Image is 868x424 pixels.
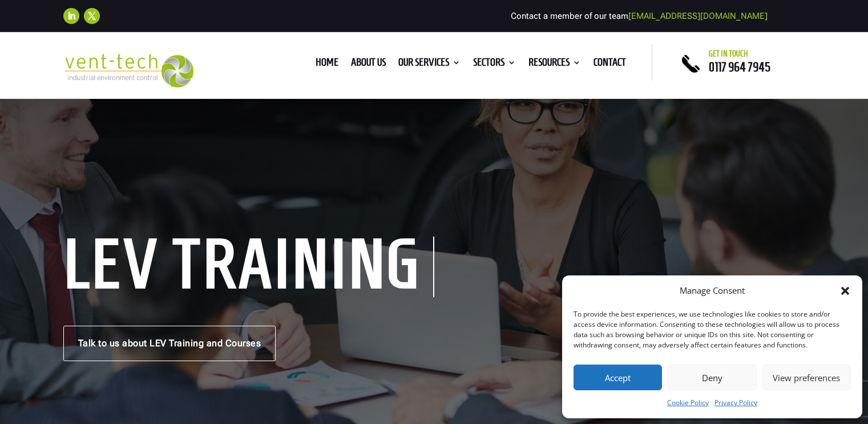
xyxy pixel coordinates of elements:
div: Close dialog [839,285,851,297]
a: Follow on LinkedIn [63,8,79,24]
a: Privacy Policy [714,396,757,410]
img: 2023-09-27T08_35_16.549ZVENT-TECH---Clear-background [63,54,194,87]
a: Home [316,58,338,71]
a: Resources [528,58,581,71]
a: Contact [594,58,626,71]
div: To provide the best experiences, we use technologies like cookies to store and/or access device i... [574,309,850,350]
button: View preferences [762,365,851,390]
a: Talk to us about LEV Training and Courses [63,326,276,361]
div: Manage Consent [680,284,745,298]
span: Get in touch [709,49,748,58]
button: Accept [574,365,662,390]
a: Our Services [398,58,461,71]
a: Follow on X [84,8,100,24]
h1: LEV Training Courses [63,237,434,297]
button: Deny [668,365,756,390]
a: 0117 964 7945 [709,60,770,74]
a: Cookie Policy [667,396,709,410]
a: [EMAIL_ADDRESS][DOMAIN_NAME] [628,11,768,21]
span: Contact a member of our team [511,11,768,21]
a: Sectors [473,58,516,71]
a: About us [351,58,386,71]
